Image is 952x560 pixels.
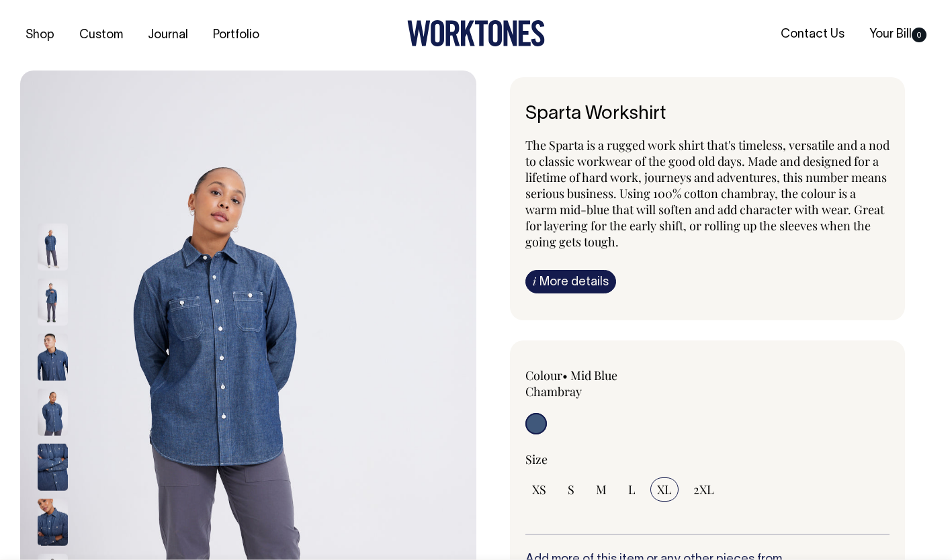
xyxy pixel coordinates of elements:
[525,137,890,250] span: The Sparta is a rugged work shirt that's timeless, versatile and a nod to classic workwear of the...
[657,481,672,498] span: XL
[562,367,568,383] span: •
[561,477,581,502] input: S
[38,334,68,381] img: mid-blue-chambray
[208,24,265,46] a: Portfolio
[912,28,926,42] span: 0
[628,481,636,498] span: L
[568,481,574,498] span: S
[533,274,536,288] span: i
[38,224,68,271] img: mid-blue-chambray
[596,481,607,498] span: M
[525,270,616,293] a: iMore details
[525,104,890,125] h6: Sparta Workshirt
[525,451,890,467] div: Size
[525,477,553,502] input: XS
[621,477,642,502] input: L
[38,279,68,326] img: mid-blue-chambray
[864,24,932,46] a: Your Bill0
[20,24,60,46] a: Shop
[687,477,721,502] input: 2XL
[589,477,613,502] input: M
[650,477,679,502] input: XL
[693,481,714,498] span: 2XL
[775,24,850,46] a: Contact Us
[525,367,617,400] label: Mid Blue Chambray
[38,444,68,491] img: mid-blue-chambray
[532,481,546,498] span: XS
[38,499,68,546] img: mid-blue-chambray
[38,389,68,436] img: mid-blue-chambray
[525,367,671,400] div: Colour
[74,24,128,46] a: Custom
[142,24,193,46] a: Journal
